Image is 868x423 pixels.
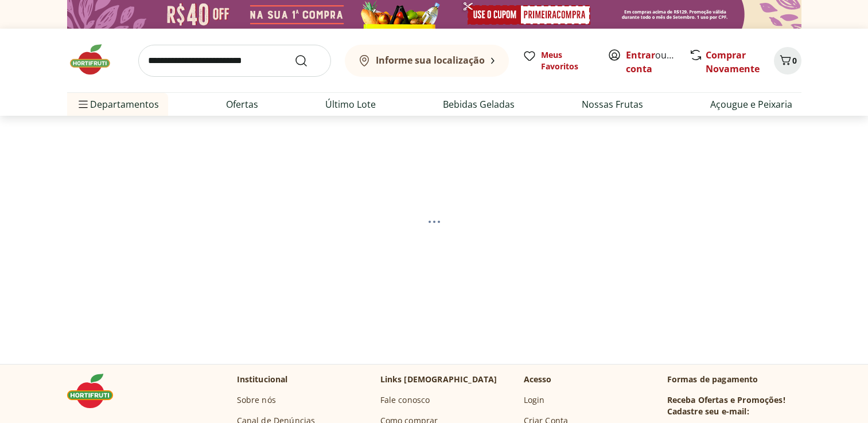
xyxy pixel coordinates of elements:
[524,374,552,385] p: Acesso
[380,394,430,406] a: Fale conosco
[626,49,655,61] a: Entrar
[67,42,124,77] img: Hortifruti
[667,394,785,406] h3: Receba Ofertas e Promoções!
[294,54,322,68] button: Submit Search
[325,97,376,111] a: Último Lote
[541,49,594,72] span: Meus Favoritos
[443,97,515,111] a: Bebidas Geladas
[237,394,276,406] a: Sobre nós
[226,97,258,111] a: Ofertas
[237,374,288,385] p: Institucional
[76,91,90,118] button: Menu
[345,45,509,77] button: Informe sua localização
[138,45,331,77] input: search
[524,394,545,406] a: Login
[667,406,749,417] h3: Cadastre seu e-mail:
[582,97,643,111] a: Nossas Frutas
[774,47,801,75] button: Carrinho
[792,55,797,66] span: 0
[626,49,689,75] a: Criar conta
[626,48,677,76] span: ou
[706,49,760,75] a: Comprar Novamente
[76,91,159,118] span: Departamentos
[380,374,497,385] p: Links [DEMOGRAPHIC_DATA]
[667,374,801,385] p: Formas de pagamento
[376,54,485,66] b: Informe sua localização
[710,97,792,111] a: Açougue e Peixaria
[67,374,124,408] img: Hortifruti
[523,49,594,72] a: Meus Favoritos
